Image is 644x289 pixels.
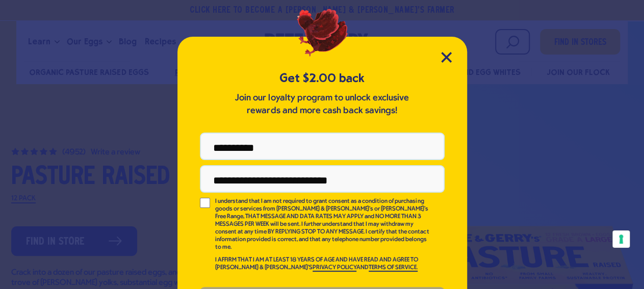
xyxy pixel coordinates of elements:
[215,256,430,272] p: I AFFIRM THAT I AM AT LEAST 18 YEARS OF AGE AND HAVE READ AND AGREE TO [PERSON_NAME] & [PERSON_NA...
[215,198,430,251] p: I understand that I am not required to grant consent as a condition of purchasing goods or servic...
[233,92,411,117] p: Join our loyalty program to unlock exclusive rewards and more cash back savings!
[612,230,630,248] button: Your consent preferences for tracking technologies
[200,198,210,208] input: I understand that I am not required to grant consent as a condition of purchasing goods or servic...
[313,265,356,272] a: PRIVACY POLICY
[369,265,418,272] a: TERMS OF SERVICE.
[441,52,452,63] button: Close Modal
[200,70,445,87] h5: Get $2.00 back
